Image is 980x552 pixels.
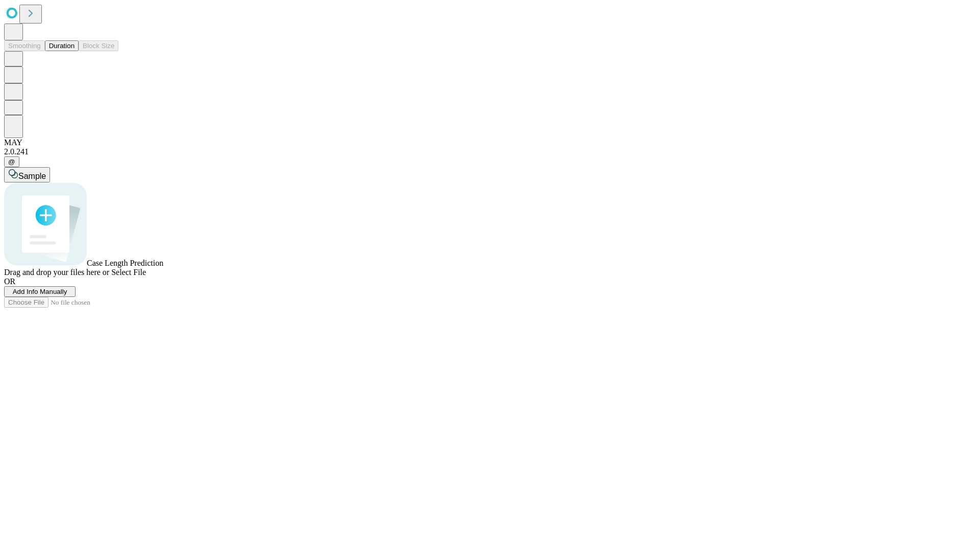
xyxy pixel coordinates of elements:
[4,268,109,277] span: Drag and drop your files here or
[4,286,76,297] button: Add Info Manually
[8,158,15,166] span: @
[18,172,46,180] span: Sample
[87,259,163,267] span: Case Length Prediction
[4,138,976,147] div: MAY
[4,40,45,51] button: Smoothing
[4,167,50,182] button: Sample
[13,288,67,295] span: Add Info Manually
[4,277,15,286] span: OR
[4,156,19,167] button: @
[79,40,118,51] button: Block Size
[45,40,79,51] button: Duration
[4,147,976,156] div: 2.0.241
[111,268,146,277] span: Select File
